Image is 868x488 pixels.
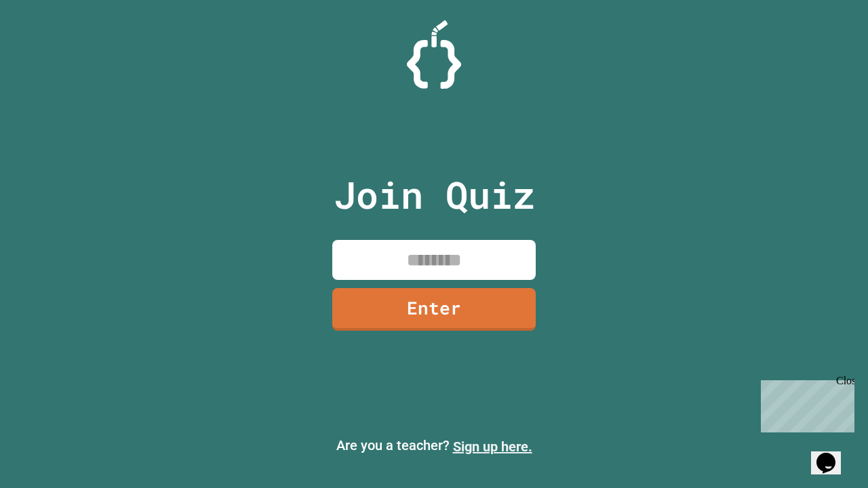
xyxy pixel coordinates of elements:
img: Logo.svg [407,20,461,89]
a: Enter [332,288,536,331]
div: Chat with us now!Close [5,5,94,86]
p: Are you a teacher? [11,435,857,457]
iframe: chat widget [811,434,854,474]
a: Sign up here. [453,439,532,455]
p: Join Quiz [334,167,535,223]
iframe: chat widget [755,375,854,432]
